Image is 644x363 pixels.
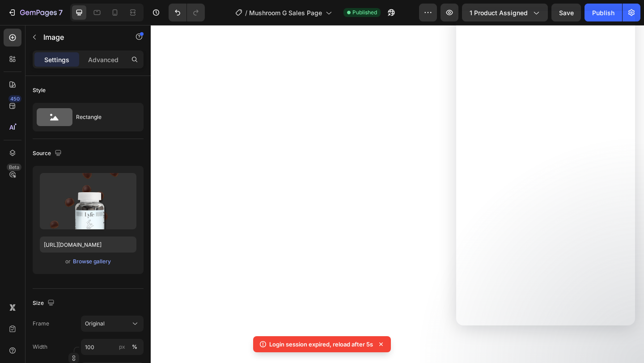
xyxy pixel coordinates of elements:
iframe: Intercom live chat [614,319,635,341]
div: Size [33,297,56,309]
div: Publish [592,8,614,17]
div: Rectangle [76,107,131,127]
span: Original [85,320,105,328]
button: Browse gallery [72,257,111,266]
button: px [129,342,140,352]
p: Login session expired, reload after 5s [269,340,373,349]
button: Publish [585,4,622,21]
input: px% [81,339,144,355]
p: 7 [59,7,63,18]
div: 450 [8,95,21,102]
span: Published [352,8,377,17]
button: 1 product assigned [462,4,548,21]
img: preview-image [40,173,136,229]
div: Source [33,148,64,160]
p: Settings [44,55,69,64]
button: % [117,342,127,352]
div: Style [33,86,46,94]
label: Frame [33,320,49,328]
div: Undo/Redo [169,4,205,21]
p: Advanced [88,55,119,64]
span: / [245,8,247,17]
span: or [65,256,71,267]
iframe: Design area [151,25,644,363]
button: Save [551,4,581,21]
div: Beta [7,164,21,171]
button: Original [81,316,144,332]
div: % [132,343,137,351]
label: Width [33,343,47,351]
p: Image [43,32,119,42]
iframe: Intercom live chat [456,11,635,325]
button: 7 [4,4,67,21]
div: Browse gallery [73,257,111,266]
span: 1 product assigned [470,8,528,17]
div: px [119,343,125,351]
input: https://example.com/image.jpg [40,236,136,253]
span: Mushroom G Sales Page [249,8,322,17]
span: Save [559,9,574,17]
